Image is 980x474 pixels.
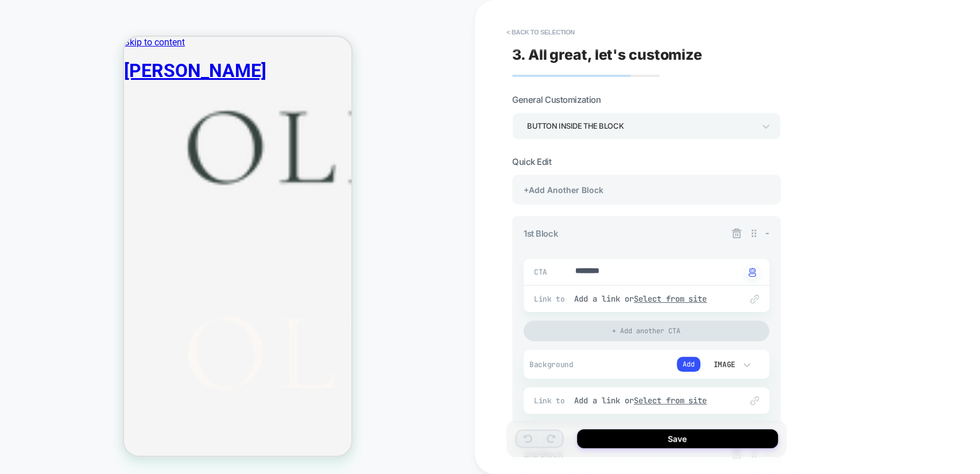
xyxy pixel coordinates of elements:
[677,357,700,372] button: Add
[512,156,551,167] span: Quick Edit
[574,294,730,304] div: Add a link or
[711,360,735,369] div: Image
[765,228,769,238] span: -
[534,294,568,304] span: Link to
[534,396,568,406] span: Link to
[577,429,778,448] button: Save
[634,395,707,406] u: Select from site
[750,396,759,405] img: edit
[534,267,548,277] span: CTA
[750,295,759,303] img: edit
[501,23,580,41] button: < Back to selection
[634,294,707,304] u: Select from site
[512,46,702,63] span: 3. All great, let's customize
[574,395,730,406] div: Add a link or
[512,175,781,205] div: +Add Another Block
[529,360,586,369] span: Background
[524,228,558,239] span: 1st Block
[749,268,756,277] img: edit with ai
[527,118,754,134] div: Button inside the block
[524,321,769,341] div: + Add another CTA
[512,94,601,105] span: General Customization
